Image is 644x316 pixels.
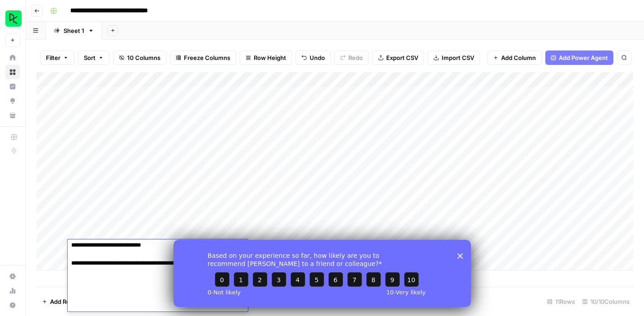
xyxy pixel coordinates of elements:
[78,50,110,65] button: Sort
[5,65,20,79] a: Browse
[579,294,633,309] div: 10/10 Columns
[296,50,331,65] button: Undo
[5,79,20,94] a: Insights
[5,284,20,298] a: Usage
[5,7,20,30] button: Workspace: DataCamp
[501,53,536,62] span: Add Column
[386,53,418,62] span: Export CSV
[310,53,325,62] span: Undo
[127,53,160,62] span: 10 Columns
[64,26,84,35] div: Sheet 1
[334,50,369,65] button: Redo
[240,50,292,65] button: Row Height
[487,50,542,65] button: Add Column
[372,50,424,65] button: Export CSV
[559,53,608,62] span: Add Power Agent
[254,53,286,62] span: Row Height
[113,50,166,65] button: 10 Columns
[5,94,20,108] a: Opportunities
[184,53,230,62] span: Freeze Columns
[428,50,480,65] button: Import CSV
[170,50,236,65] button: Freeze Columns
[37,294,80,309] button: Add Row
[5,10,22,27] img: DataCamp Logo
[46,53,60,62] span: Filter
[50,297,75,306] span: Add Row
[544,294,579,309] div: 11 Rows
[40,50,74,65] button: Filter
[545,50,613,65] button: Add Power Agent
[84,53,96,62] span: Sort
[5,269,20,284] a: Settings
[5,50,20,65] a: Home
[174,240,471,307] iframe: Survey from AirOps
[348,53,363,62] span: Redo
[46,22,102,40] a: Sheet 1
[5,298,20,312] button: Help + Support
[5,108,20,123] a: Your Data
[442,53,474,62] span: Import CSV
